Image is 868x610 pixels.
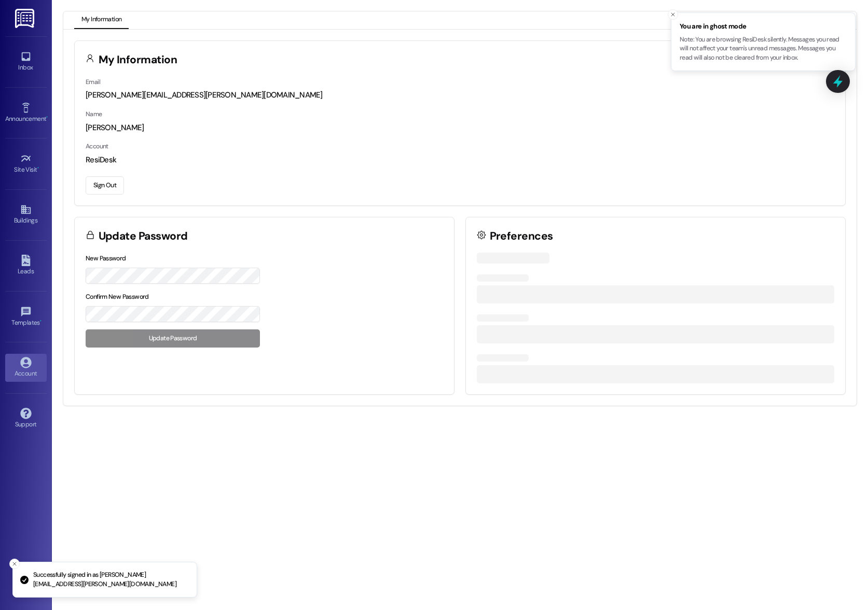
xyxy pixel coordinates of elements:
[40,317,42,325] span: •
[74,11,129,29] button: My Information
[5,405,47,433] a: Support
[86,254,126,262] label: New Password
[86,90,834,101] div: [PERSON_NAME][EMAIL_ADDRESS][PERSON_NAME][DOMAIN_NAME]
[5,354,47,382] a: Account
[86,122,834,133] div: [PERSON_NAME]
[5,303,47,331] a: Templates •
[680,35,847,63] p: Note: You are browsing ResiDesk silently. Messages you read will not affect your team's unread me...
[15,9,36,28] img: ResiDesk Logo
[5,150,47,178] a: Site Visit •
[86,176,124,195] button: Sign Out
[9,559,20,569] button: Close toast
[86,110,102,118] label: Name
[46,114,48,121] span: •
[5,48,47,76] a: Inbox
[490,231,553,242] h3: Preferences
[86,155,834,165] div: ResiDesk
[680,21,847,32] span: You are in ghost mode
[5,252,47,280] a: Leads
[86,293,149,301] label: Confirm New Password
[5,201,47,229] a: Buildings
[37,164,39,172] span: •
[99,231,188,242] h3: Update Password
[99,54,177,65] h3: My Information
[86,78,100,86] label: Email
[86,142,108,150] label: Account
[33,571,188,589] p: Successfully signed in as [PERSON_NAME][EMAIL_ADDRESS][PERSON_NAME][DOMAIN_NAME]
[668,9,678,20] button: Close toast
